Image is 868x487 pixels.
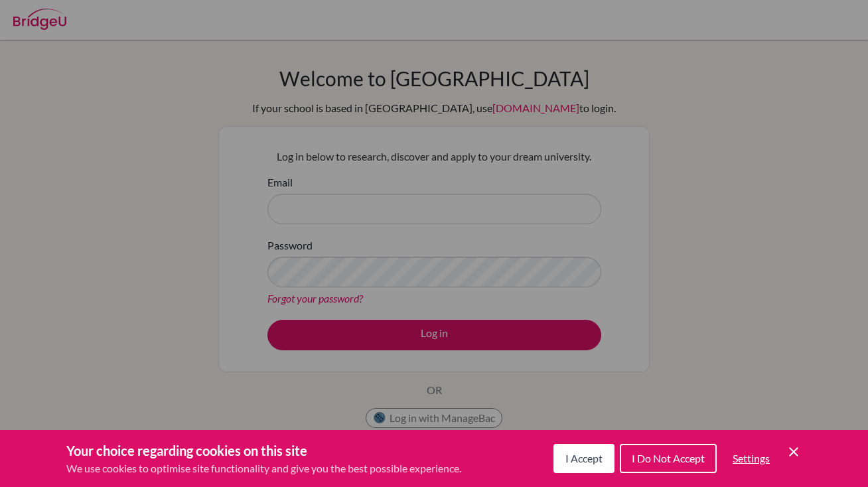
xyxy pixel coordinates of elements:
[733,452,770,464] span: Settings
[553,444,615,473] button: I Accept
[786,444,802,460] button: Save and close
[620,444,717,473] button: I Do Not Accept
[66,441,461,460] h3: Your choice regarding cookies on this site
[565,452,603,464] span: I Accept
[722,445,780,472] button: Settings
[66,460,461,476] p: We use cookies to optimise site functionality and give you the best possible experience.
[632,452,705,464] span: I Do Not Accept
